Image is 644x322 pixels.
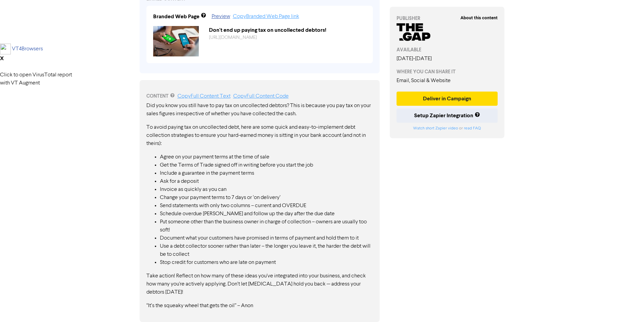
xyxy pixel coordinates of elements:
[153,13,199,21] div: Branded Web Page
[233,94,289,99] a: Copy Full Content Code
[160,194,373,202] li: Change your payment terms to 7 days or ‘on delivery’
[160,258,373,267] li: Stop credit for customers who are late on payment
[397,46,498,53] div: AVAILABLE
[146,302,373,310] p: “It’s the squeaky wheel that gets the oil” – Anon
[160,177,373,185] li: Ask for a deposit
[397,77,498,85] div: Email, Social & Website
[146,92,373,100] div: CONTENT
[146,272,373,296] p: Take action! Reflect on how many of these ideas you've integrated into your business, and check h...
[160,185,373,194] li: Invoice as quickly as you can
[160,202,373,210] li: Send statements with only two columns – current and OVERDUE
[177,94,231,99] a: Copy Full Content Text
[160,234,373,242] li: Document what your customers have promised in terms of payment and hold them to it
[397,15,498,22] div: PUBLISHER
[397,125,498,131] div: or
[160,153,373,161] li: Agree on your payment terms at the time of sale
[204,26,371,34] div: Don't end up paying tax on uncollected debtors!
[397,92,498,106] button: Deliver in Campaign
[413,126,458,130] a: Watch short Zapier video
[397,55,498,63] div: [DATE] - [DATE]
[460,15,498,21] strong: About this content
[146,123,373,148] p: To avoid paying tax on uncollected debt, here are some quick and easy-to-implement debt collectio...
[12,46,43,52] a: VT4Browsers
[559,249,644,322] iframe: Chat Widget
[146,102,373,118] p: Did you know you still have to pay tax on uncollected debtors? This is because you pay tax on you...
[160,169,373,177] li: Include a guarantee in the payment terms
[160,210,373,218] li: Schedule overdue [PERSON_NAME] and follow up the day after the due date
[233,14,299,19] a: Copy Branded Web Page link
[464,126,481,130] a: read FAQ
[209,35,257,40] a: [URL][DOMAIN_NAME]
[160,218,373,234] li: Put someone other than the business owner in charge of collection – owners are usually too soft!
[160,161,373,169] li: Get the Terms of Trade signed off in writing before you start the job
[397,68,498,75] div: WHERE YOU CAN SHARE IT
[204,34,371,41] div: https://public2.bomamarketing.com/cp/3zxnSaBLVMASB3ocax4tRO?sa=EOxpf6Fk
[212,14,230,19] a: Preview
[160,242,373,258] li: Use a debt collector sooner rather than later – the longer you leave it, the harder the debt will...
[397,108,498,123] button: Setup Zapier Integration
